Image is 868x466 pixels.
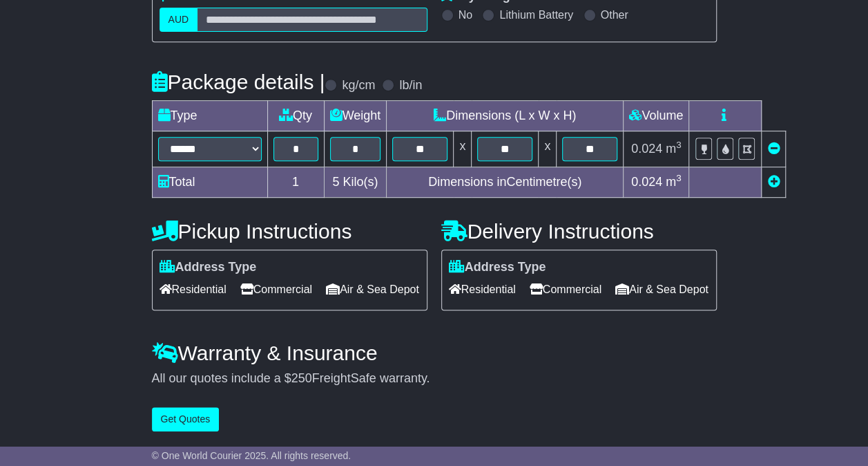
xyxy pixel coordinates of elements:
[326,279,419,300] span: Air & Sea Depot
[631,142,662,156] span: 0.024
[624,101,689,131] td: Volume
[601,8,628,21] label: Other
[767,175,780,189] a: Add new item
[152,71,325,93] h4: Package details |
[240,279,312,300] span: Commercial
[530,279,601,300] span: Commercial
[666,142,682,156] span: m
[459,8,472,21] label: No
[267,167,324,198] td: 1
[676,173,682,183] sup: 3
[152,167,267,198] td: Total
[160,8,198,32] label: AUD
[152,342,717,364] h4: Warranty & Insurance
[441,220,717,243] h4: Delivery Instructions
[387,167,624,198] td: Dimensions in Centimetre(s)
[615,279,708,300] span: Air & Sea Depot
[449,260,546,275] label: Address Type
[454,131,472,167] td: x
[332,175,339,189] span: 5
[160,260,257,275] label: Address Type
[666,175,682,189] span: m
[387,101,624,131] td: Dimensions (L x W x H)
[152,450,351,461] span: © One World Courier 2025. All rights reserved.
[324,167,387,198] td: Kilo(s)
[499,8,573,21] label: Lithium Battery
[152,371,717,386] div: All our quotes include a $ FreightSafe warranty.
[291,371,312,385] span: 250
[160,279,226,300] span: Residential
[676,140,682,150] sup: 3
[152,407,220,431] button: Get Quotes
[267,101,324,131] td: Qty
[631,175,662,189] span: 0.024
[152,101,267,131] td: Type
[539,131,557,167] td: x
[342,78,375,93] label: kg/cm
[399,78,422,93] label: lb/in
[152,220,427,243] h4: Pickup Instructions
[449,279,516,300] span: Residential
[324,101,387,131] td: Weight
[767,142,780,156] a: Remove this item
